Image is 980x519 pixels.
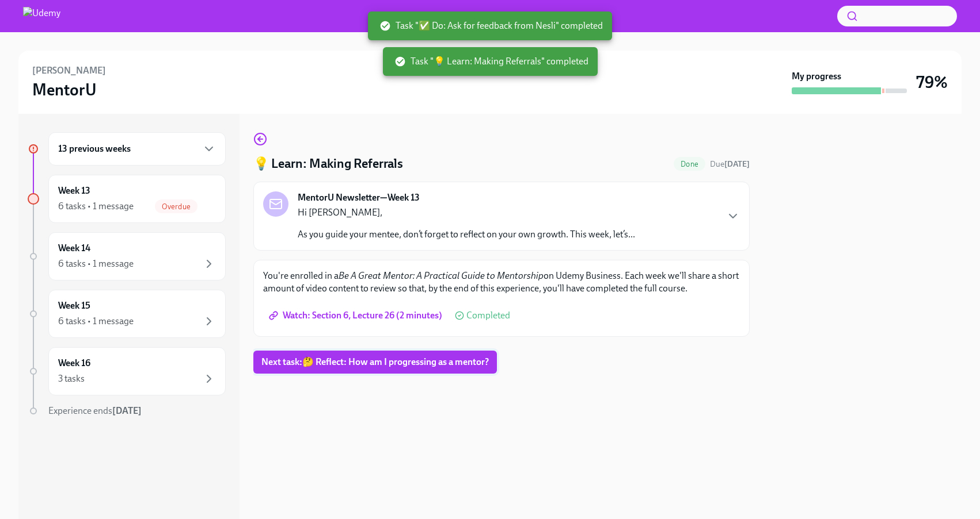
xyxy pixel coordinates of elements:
h3: MentorU [32,79,97,100]
span: Next task : 🤔 Reflect: How am I progressing as a mentor? [261,356,489,368]
h3: 79% [916,72,948,93]
em: Be A Great Mentor: A Practical Guide to Mentorship [339,270,544,281]
p: As you guide your mentee, don’t forget to reflect on your own growth. This week, let’s... [298,228,635,241]
div: 3 tasks [58,372,85,385]
a: Week 163 tasks [28,347,226,395]
span: Watch: Section 6, Lecture 26 (2 minutes) [271,310,442,321]
div: 6 tasks • 1 message [58,315,134,328]
strong: [DATE] [724,159,750,169]
h6: [PERSON_NAME] [32,64,106,77]
strong: My progress [792,70,841,83]
span: Experience ends [48,405,142,416]
div: 6 tasks • 1 message [58,257,134,270]
a: Week 156 tasks • 1 message [28,290,226,338]
strong: [DATE] [112,405,142,416]
h4: 💡 Learn: Making Referrals [253,155,403,172]
h6: Week 15 [58,299,90,312]
h6: Week 14 [58,242,90,255]
strong: MentorU Newsletter—Week 13 [298,191,420,204]
span: Due [710,159,750,169]
div: 13 previous weeks [48,132,226,166]
h6: Week 13 [58,184,90,197]
h6: Week 16 [58,357,90,370]
a: Week 146 tasks • 1 message [28,232,226,280]
span: Overdue [155,202,197,211]
a: Watch: Section 6, Lecture 26 (2 minutes) [263,304,450,327]
p: You're enrolled in a on Udemy Business. Each week we'll share a short amount of video content to ... [263,270,740,295]
div: 6 tasks • 1 message [58,200,134,213]
span: Task "💡 Learn: Making Referrals" completed [394,55,588,68]
h6: 13 previous weeks [58,143,131,155]
span: Completed [466,311,510,320]
button: Next task:🤔 Reflect: How am I progressing as a mentor? [253,351,497,374]
span: Done [674,160,705,168]
p: Hi [PERSON_NAME], [298,206,635,219]
a: Week 136 tasks • 1 messageOverdue [28,175,226,223]
img: Udemy [23,7,60,25]
span: Task "✅ Do: Ask for feedback from Nesli" completed [379,20,603,32]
